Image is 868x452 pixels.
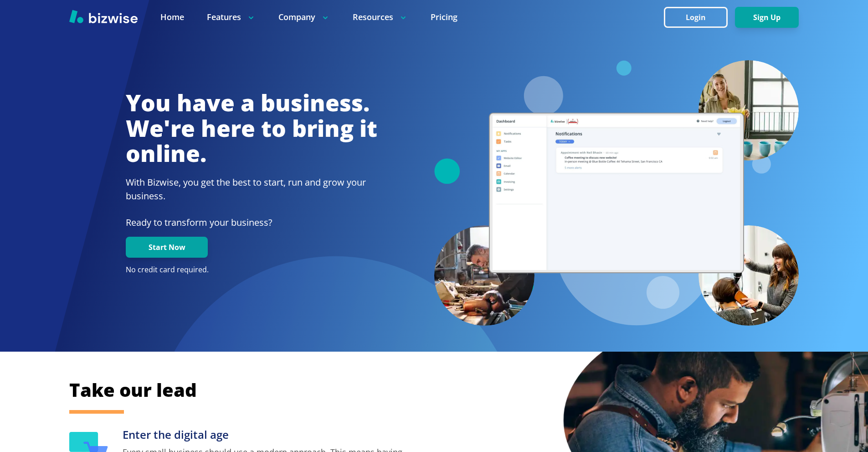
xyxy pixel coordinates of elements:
[126,243,208,252] a: Start Now
[664,7,728,28] button: Login
[207,11,256,23] p: Features
[126,176,377,203] h2: With Bizwise, you get the best to start, run and grow your business.
[126,265,377,275] p: No credit card required.
[735,13,799,22] a: Sign Up
[123,427,411,442] h3: Enter the digital age
[69,378,753,402] h2: Take our lead
[735,7,799,28] button: Sign Up
[69,10,138,23] img: Bizwise Logo
[353,11,408,23] p: Resources
[126,216,377,229] p: Ready to transform your business?
[431,11,457,23] a: Pricing
[126,237,208,258] button: Start Now
[664,13,735,22] a: Login
[278,11,330,23] p: Company
[126,90,377,166] h1: You have a business. We're here to bring it online.
[160,11,184,23] a: Home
